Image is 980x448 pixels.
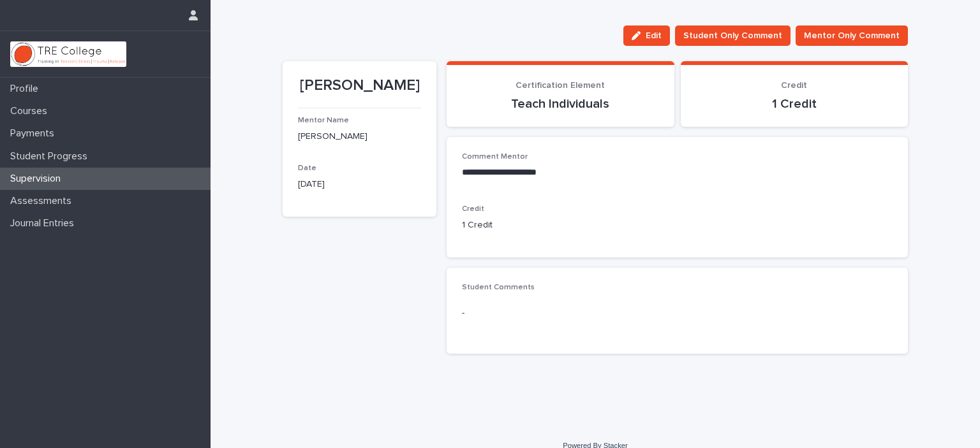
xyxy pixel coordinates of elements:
p: 1 Credit [462,219,893,232]
span: Credit [462,205,484,213]
span: Student Comments [462,284,535,291]
p: Payments [5,127,64,140]
p: Profile [5,83,48,95]
img: L01RLPSrRaOWR30Oqb5K [10,41,126,67]
span: Mentor Name [298,117,349,124]
span: Comment Mentor [462,153,528,161]
p: Assessments [5,195,82,207]
button: Edit [623,25,670,46]
p: [PERSON_NAME] [298,76,421,95]
span: Student Only Comment [683,29,782,42]
p: Student Progress [5,150,98,163]
p: - [462,307,893,320]
span: Mentor Only Comment [804,29,900,42]
p: [PERSON_NAME] [298,130,421,143]
span: Credit [781,81,807,90]
p: 1 Credit [696,96,893,112]
button: Student Only Comment [675,25,791,46]
span: Edit [646,31,662,40]
p: [DATE] [298,178,421,191]
span: Certification Element [516,81,605,90]
span: Date [298,164,316,172]
p: Courses [5,105,57,117]
p: Journal Entries [5,217,84,229]
p: Supervision [5,173,71,185]
button: Mentor Only Comment [796,25,908,46]
p: Teach Individuals [462,96,659,112]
